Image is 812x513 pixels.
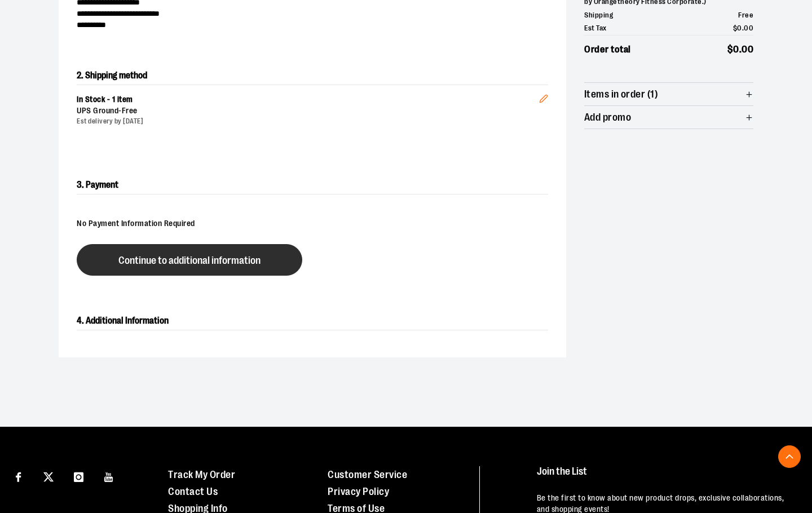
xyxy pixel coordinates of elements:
h2: 3. Payment [77,176,548,194]
h2: 4. Additional Information [77,312,548,330]
span: $ [727,44,734,55]
button: Continue to additional information [77,244,302,276]
span: 0 [737,24,742,32]
a: Track My Order [168,469,235,480]
span: 0 [733,44,739,55]
span: Items in order (1) [584,89,658,100]
span: 00 [744,24,753,32]
img: Twitter [43,472,54,482]
div: Est delivery by [DATE] [77,117,539,126]
span: Add promo [584,112,631,123]
span: Continue to additional information [118,255,261,266]
a: Visit our Youtube page [99,466,119,486]
div: In Stock - 1 item [77,94,539,105]
h4: Join the List [537,466,791,487]
a: Visit our Instagram page [69,466,89,486]
a: Visit our X page [39,466,59,486]
a: Customer Service [328,469,407,480]
span: . [742,24,744,32]
a: Contact Us [168,486,218,497]
span: Free [738,11,753,19]
h2: 2. Shipping method [77,67,548,85]
span: Shipping [584,10,613,21]
span: Order total [584,42,631,57]
span: . [739,44,742,55]
button: Items in order (1) [584,83,753,105]
div: No Payment Information Required [77,213,548,235]
span: Free [122,106,138,115]
button: Add promo [584,106,753,129]
button: Edit [530,76,557,116]
span: $ [733,24,738,32]
a: Visit our Facebook page [8,466,28,486]
a: Privacy Policy [328,486,389,497]
button: Back To Top [778,445,801,468]
span: 00 [742,44,753,55]
div: UPS Ground - [77,105,539,117]
span: Est Tax [584,23,607,34]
